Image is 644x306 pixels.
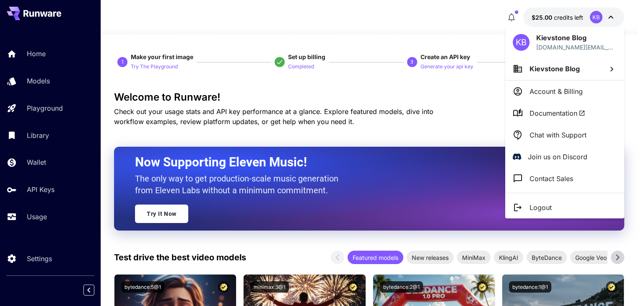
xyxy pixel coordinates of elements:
[530,86,583,96] p: Account & Billing
[530,174,573,184] p: Contact Sales
[530,108,585,118] span: Documentation
[530,65,580,73] span: Kievstone Blog
[530,202,552,213] p: Logout
[536,43,617,52] div: kievstone.blog@gmail.com
[536,33,617,43] p: Kievstone Blog
[530,130,587,140] p: Chat with Support
[505,57,624,80] button: Kievstone Blog
[536,43,617,52] p: [DOMAIN_NAME][EMAIL_ADDRESS][DOMAIN_NAME]
[513,34,530,51] div: KB
[528,152,587,162] p: Join us on Discord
